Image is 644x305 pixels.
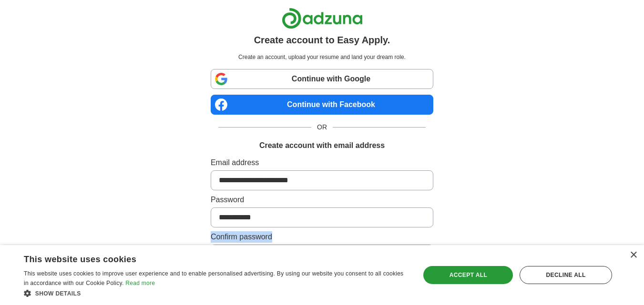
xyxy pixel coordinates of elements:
[254,33,390,47] h1: Create account to Easy Apply.
[259,140,385,151] h1: Create account with email address
[211,69,433,89] a: Continue with Google
[211,231,433,243] label: Confirm password
[311,122,333,132] span: OR
[211,95,433,115] a: Continue with Facebook
[282,8,363,29] img: Adzuna logo
[24,270,403,286] span: This website uses cookies to improve user experience and to enable personalised advertising. By u...
[211,194,433,206] label: Password
[520,266,612,284] div: Decline all
[125,280,155,286] a: Read more, opens a new window
[211,157,433,168] label: Email address
[423,266,513,284] div: Accept all
[213,53,431,61] p: Create an account, upload your resume and land your dream role.
[35,290,81,297] span: Show details
[630,252,637,259] div: Close
[24,288,409,298] div: Show details
[24,251,385,265] div: This website uses cookies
